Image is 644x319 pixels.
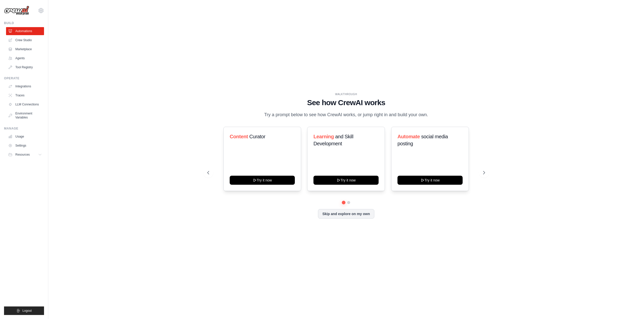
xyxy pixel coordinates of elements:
button: Resources [6,151,44,159]
a: Crew Studio [6,36,44,44]
span: Resources [15,153,30,157]
span: Learning [313,134,334,139]
button: Try it now [230,176,295,185]
a: Tool Registry [6,63,44,71]
span: Logout [22,309,32,313]
div: Operate [4,76,44,80]
div: Build [4,21,44,25]
a: Settings [6,142,44,150]
button: Logout [4,306,44,315]
a: Traces [6,91,44,99]
a: Usage [6,133,44,141]
span: Content [230,134,248,139]
span: and Skill Development [313,134,353,146]
button: Try it now [313,176,379,185]
div: Manage [4,126,44,131]
a: Integrations [6,82,44,90]
a: Environment Variables [6,109,44,121]
div: WALKTHROUGH [207,92,485,96]
a: Marketplace [6,45,44,53]
img: Logo [4,6,29,15]
span: social media posting [397,134,448,146]
a: LLM Connections [6,100,44,108]
p: Try a prompt below to see how CrewAI works, or jump right in and build your own. [262,111,431,118]
a: Automations [6,27,44,35]
h1: See how CrewAI works [207,98,485,107]
span: Curator [249,134,265,139]
a: Agents [6,54,44,62]
span: Automate [397,134,420,139]
button: Try it now [397,176,463,185]
button: Skip and explore on my own [318,209,374,219]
